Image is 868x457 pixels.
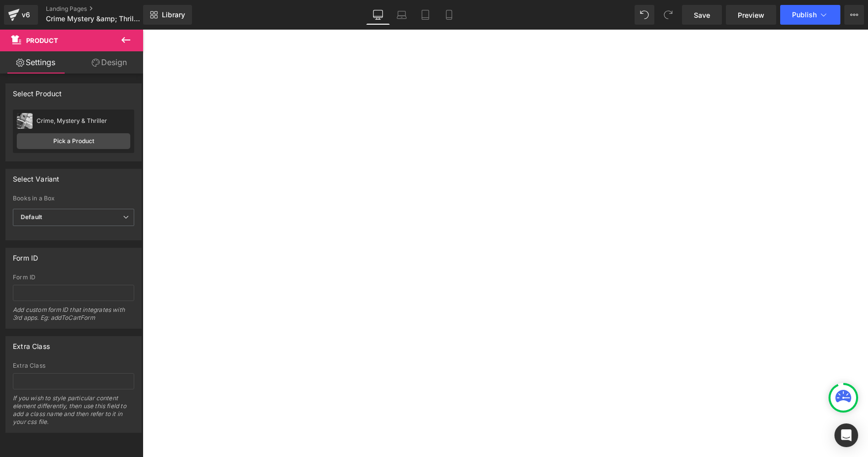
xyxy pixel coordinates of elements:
div: Extra Class [13,337,50,350]
button: Publish [780,5,840,25]
a: New Library [143,5,192,25]
a: Pick a Product [17,133,130,149]
button: More [844,5,864,25]
div: Form ID [13,248,38,262]
div: Select Product [13,84,62,98]
a: Laptop [390,5,414,25]
a: Mobile [437,5,461,25]
a: Tablet [414,5,437,25]
a: Desktop [366,5,390,25]
a: Landing Pages [46,5,159,13]
a: Design [74,51,145,74]
a: Preview [726,5,776,25]
a: v6 [4,5,38,25]
span: Save [694,10,710,20]
div: v6 [20,8,32,21]
span: Product [26,37,58,44]
div: Extra Class [13,362,134,369]
div: Form ID [13,274,134,281]
b: Default [21,213,42,221]
button: Redo [658,5,678,25]
div: If you wish to style particular content element differently, then use this field to add a class n... [13,394,134,432]
div: Add custom form ID that integrates with 3rd apps. Eg: addToCartForm [13,306,134,328]
label: Books in a Box [13,195,134,205]
div: Open Intercom Messenger [834,423,858,447]
img: pImage [17,113,33,129]
div: Crime, Mystery & Thriller [37,117,130,124]
span: Preview [738,10,764,20]
span: Publish [792,11,817,19]
span: Crime Mystery &amp; Thriller Box - Surprise Subscription Box of Books [46,15,141,23]
span: Library [162,10,185,19]
div: Select Variant [13,169,60,183]
button: Undo [635,5,654,25]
